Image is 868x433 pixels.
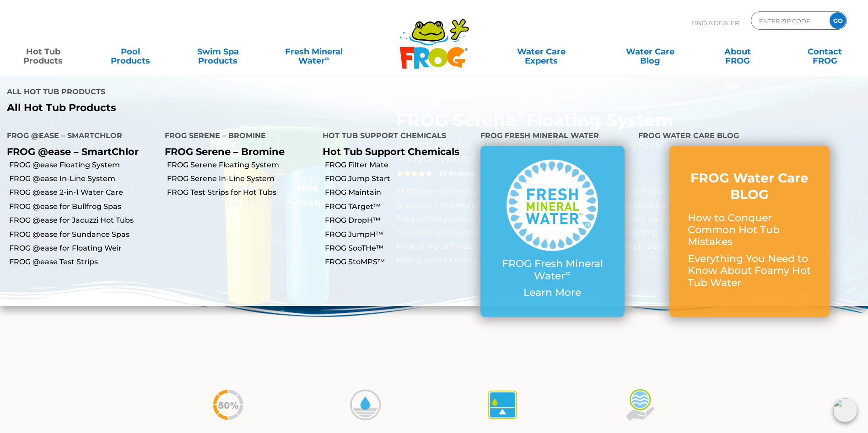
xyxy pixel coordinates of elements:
[9,174,158,184] a: FROG @ease In-Line System
[167,174,316,184] a: FROG Serene In-Line System
[9,43,77,61] a: Hot TubProducts
[688,212,811,248] p: How to Conquer Common Hot Tub Mistakes
[325,160,474,170] a: FROG Filter Mate
[565,268,571,278] sup: ∞
[499,160,606,303] a: FROG Fresh Mineral Water∞ Learn More
[7,146,151,157] p: FROG @ease – SmartChlor
[688,170,811,203] h3: FROG Water Care BLOG
[638,128,861,146] h4: FROG Water Care Blog
[7,102,427,114] a: All Hot Tub Products
[616,43,684,61] a: Water CareBlog
[165,128,309,146] h4: FROG Serene – Bromine
[325,202,474,212] a: FROG TArget™
[485,388,520,422] img: icon-atease-self-regulates
[9,257,158,267] a: FROG @ease Test Strips
[325,257,474,267] a: FROG StoMPS™
[348,388,383,422] img: icon-bromine-disolves
[7,128,151,146] h4: FROG @ease – SmartChlor
[167,160,316,170] a: FROG Serene Floating System
[9,202,158,212] a: FROG @ease for Bullfrog Spas
[833,398,857,422] img: openIcon
[830,12,846,29] input: GO
[9,243,158,253] a: FROG @ease for Floating Weir
[325,174,474,184] a: FROG Jump Start
[480,128,625,146] h4: FROG Fresh Mineral Water
[167,187,316,198] a: FROG Test Strips for Hot Tubs
[9,187,158,198] a: FROG @ease 2-in-1 Water Care
[9,230,158,240] a: FROG @ease for Sundance Spas
[323,146,459,157] a: Hot Tub Support Chemicals
[623,388,657,422] img: icon-soft-feeling
[323,128,467,146] h4: Hot Tub Support Chemicals
[499,287,606,299] p: Learn More
[97,43,165,61] a: PoolProducts
[7,84,427,102] h4: All Hot Tub Products
[791,43,859,61] a: ContactFROG
[499,258,606,282] p: FROG Fresh Mineral Water
[9,215,158,225] a: FROG @ease for Jacuzzi Hot Tubs
[184,43,252,61] a: Swim SpaProducts
[211,388,245,422] img: icon-50percent-less
[691,11,739,34] p: Find A Dealer
[325,230,474,240] a: FROG JumpH™
[325,187,474,198] a: FROG Maintain
[325,243,474,253] a: FROG SooTHe™
[688,170,811,294] a: FROG Water Care BLOG How to Conquer Common Hot Tub Mistakes Everything You Need to Know About Foa...
[271,43,356,61] a: Fresh MineralWater∞
[486,43,597,61] a: Water CareExperts
[758,14,820,27] input: Zip Code Form
[9,160,158,170] a: FROG @ease Floating System
[688,253,811,289] p: Everything You Need to Know About Foamy Hot Tub Water
[325,54,329,62] sup: ∞
[703,43,771,61] a: AboutFROG
[165,146,309,157] p: FROG Serene – Bromine
[325,215,474,225] a: FROG DropH™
